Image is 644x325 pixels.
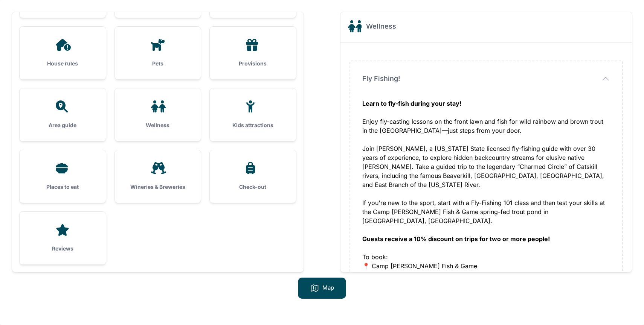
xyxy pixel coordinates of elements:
h3: Places to eat [32,183,94,191]
a: Places to eat [20,150,106,203]
a: Pets [115,27,201,79]
a: Check-out [210,150,296,203]
div: Enjoy fly-casting lessons on the front lawn and fish for wild rainbow and brown trout in the [GEO... [362,99,610,307]
h3: House rules [32,60,94,67]
a: Wineries & Breweries [115,150,201,203]
h3: Wineries & Breweries [127,183,189,191]
h3: Reviews [32,245,94,252]
strong: Guests receive a 10% discount on trips for two or more people! [362,235,550,243]
a: Reviews [20,212,106,264]
h2: Wellness [366,21,396,32]
strong: Learn to fly-fish during your stay! [362,100,461,107]
a: Kids attractions [210,88,296,141]
p: Map [322,284,334,293]
button: Fly Fishing! [362,73,610,84]
a: House rules [20,27,106,79]
h3: Kids attractions [222,121,284,129]
h3: Pets [127,60,189,67]
span: Fly Fishing! [362,73,400,84]
h3: Check-out [222,183,284,191]
h3: Area guide [32,121,94,129]
a: Wellness [115,88,201,141]
a: Provisions [210,27,296,79]
h3: Provisions [222,60,284,67]
h3: Wellness [127,121,189,129]
a: Area guide [20,88,106,141]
